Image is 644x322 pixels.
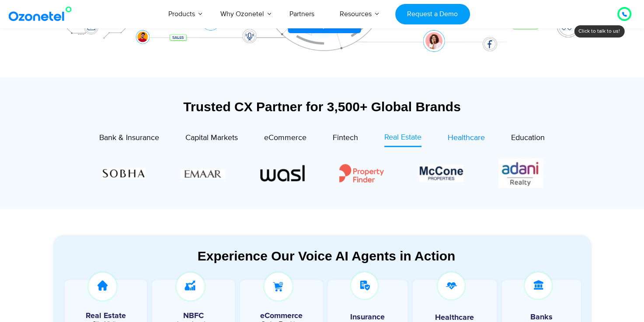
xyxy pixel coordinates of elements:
[511,133,545,143] span: Education
[99,132,159,147] a: Bank & Insurance
[511,132,545,147] a: Education
[185,133,238,143] span: Capital Markets
[53,99,591,114] div: Trusted CX Partner for 3,500+ Global Brands
[448,132,485,147] a: Healthcare
[448,133,485,143] span: Healthcare
[244,312,318,320] h5: eCommerce
[384,133,421,142] span: Real Estate
[69,312,143,320] h5: Real Estate
[384,132,421,147] a: Real Estate
[333,132,358,147] a: Fintech
[395,4,470,24] a: Request a Demo
[264,133,306,143] span: eCommerce
[157,312,230,320] h5: NBFC
[332,313,403,321] h5: Insurance
[101,156,543,190] div: Image Carousel
[264,132,306,147] a: eCommerce
[99,133,159,143] span: Bank & Insurance
[506,313,577,321] h5: Banks
[185,132,238,147] a: Capital Markets
[419,314,490,322] h5: Healthcare
[333,133,358,143] span: Fintech
[62,248,591,264] div: Experience Our Voice AI Agents in Action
